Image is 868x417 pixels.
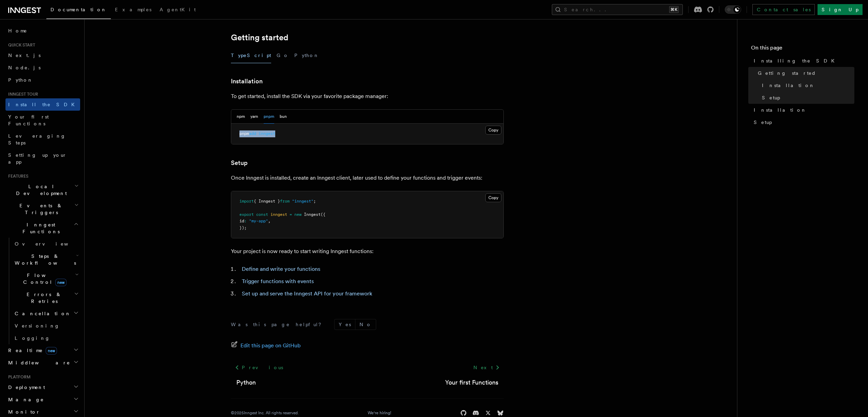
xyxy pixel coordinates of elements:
[294,48,319,63] button: Python
[5,111,80,130] a: Your first Functions
[242,290,372,297] a: Set up and serve the Inngest API for your framework
[5,42,35,48] span: Quick start
[759,79,854,92] a: Installation
[231,48,271,63] button: TypeScript
[368,410,391,416] a: We're hiring!
[8,53,41,58] span: Next.js
[5,408,40,415] span: Monitor
[115,7,151,12] span: Examples
[5,61,80,74] a: Node.js
[264,110,274,124] button: pnpm
[355,319,376,330] button: No
[754,107,807,113] span: Installation
[239,212,254,217] span: export
[249,131,256,136] span: add
[239,131,249,136] span: pnpm
[5,202,74,216] span: Events & Triggers
[231,77,263,86] a: Installation
[313,199,316,204] span: ;
[111,2,156,18] a: Examples
[292,199,313,204] span: "inngest"
[5,393,80,406] button: Manage
[280,199,290,204] span: from
[8,27,27,34] span: Home
[231,410,299,416] div: © 2025 Inngest Inc. All rights reserved.
[751,44,854,55] h4: On this page
[725,5,741,14] button: Toggle dark mode
[5,357,80,369] button: Middleware
[12,307,80,320] button: Cancellation
[268,219,270,223] span: ,
[280,110,287,124] button: bun
[231,92,504,101] p: To get started, install the SDK via your favorite package manager:
[5,49,80,61] a: Next.js
[5,238,80,344] div: Inngest Functions
[552,4,683,15] button: Search...⌘K
[304,212,321,217] span: Inngest
[5,98,80,111] a: Install the SDK
[12,332,80,344] a: Logging
[239,219,244,223] span: id
[5,344,80,357] button: Realtimenew
[5,374,31,380] span: Platform
[55,279,67,286] span: new
[762,82,815,89] span: Installation
[5,359,70,366] span: Middleware
[294,212,301,217] span: new
[270,212,287,217] span: inngest
[5,381,80,393] button: Deployment
[12,272,75,286] span: Flow Control
[242,278,314,284] a: Trigger functions with events
[5,180,80,199] button: Local Development
[8,77,33,83] span: Python
[240,341,301,350] span: Edit this page on GitHub
[254,199,280,204] span: { Inngest }
[5,347,57,354] span: Realtime
[46,2,111,19] a: Documentation
[15,323,60,329] span: Versioning
[242,266,320,272] a: Define and write your functions
[277,48,289,63] button: Go
[15,335,50,341] span: Logging
[290,212,292,217] span: =
[236,378,256,387] a: Python
[752,4,815,15] a: Contact sales
[5,221,74,235] span: Inngest Functions
[15,241,85,247] span: Overview
[156,2,200,18] a: AgentKit
[485,126,501,135] button: Copy
[5,92,38,97] span: Inngest tour
[231,173,504,183] p: Once Inngest is installed, create an Inngest client, later used to define your functions and trig...
[12,250,80,269] button: Steps & Workflows
[239,225,247,230] span: });
[5,25,80,37] a: Home
[50,7,107,12] span: Documentation
[8,152,67,165] span: Setting up your app
[8,133,66,145] span: Leveraging Steps
[244,219,247,223] span: :
[669,6,679,13] kbd: ⌘K
[758,70,816,77] span: Getting started
[755,67,854,79] a: Getting started
[751,55,854,67] a: Installing the SDK
[160,7,196,12] span: AgentKit
[751,104,854,116] a: Installation
[231,341,301,350] a: Edit this page on GitHub
[445,378,498,387] a: Your first Functions
[231,247,504,256] p: Your project is now ready to start writing Inngest functions:
[5,173,28,179] span: Features
[8,114,49,126] span: Your first Functions
[256,212,268,217] span: const
[231,361,287,374] a: Previous
[250,110,258,124] button: yarn
[5,396,44,403] span: Manage
[762,94,780,101] span: Setup
[12,291,74,305] span: Errors & Retries
[5,183,74,197] span: Local Development
[239,199,254,204] span: import
[321,212,325,217] span: ({
[237,110,245,124] button: npm
[12,320,80,332] a: Versioning
[46,347,57,355] span: new
[469,361,504,374] a: Next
